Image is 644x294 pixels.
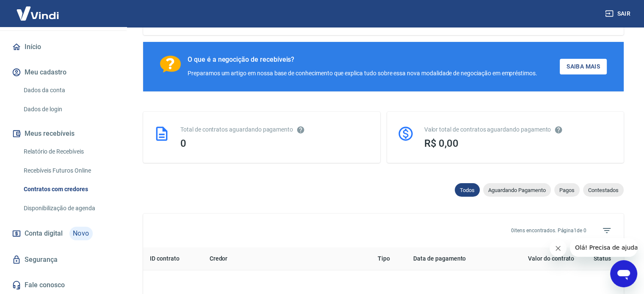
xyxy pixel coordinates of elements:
img: Ícone com um ponto de interrogação. [160,55,181,73]
div: O que é a negocição de recebíveis? [188,55,537,64]
div: 0 [180,137,370,149]
iframe: Fechar mensagem [550,240,567,257]
a: Conta digitalNovo [10,223,116,244]
div: Aguardando Pagamento [483,183,551,197]
a: Disponibilização de agenda [20,200,116,217]
button: Meus recebíveis [10,124,116,143]
th: Tipo [371,247,406,270]
th: ID contrato [143,247,203,270]
a: Dados da conta [20,82,116,99]
svg: Esses contratos não se referem à Vindi, mas sim a outras instituições. [296,126,305,134]
span: Pagos [554,187,580,193]
iframe: Botão para abrir a janela de mensagens [610,260,637,287]
span: Olá! Precisa de ajuda? [5,6,71,13]
th: Status [581,247,624,270]
div: Todos [455,183,480,197]
iframe: Mensagem da empresa [570,238,637,257]
span: Aguardando Pagamento [483,187,551,193]
th: Credor [203,247,371,270]
a: Relatório de Recebíveis [20,143,116,160]
span: Novo [69,227,93,240]
img: Vindi [10,0,65,26]
p: 0 itens encontrados. Página 1 de 0 [511,227,586,234]
a: Início [10,38,116,56]
a: Contratos com credores [20,181,116,198]
div: Total de contratos aguardando pagamento [180,125,370,134]
div: Valor total de contratos aguardando pagamento [424,125,614,134]
a: Recebíveis Futuros Online [20,162,116,179]
div: Contestados [583,183,624,197]
button: Sair [603,6,634,22]
span: Filtros [597,220,617,241]
a: Dados de login [20,101,116,118]
a: Saiba Mais [560,59,607,74]
svg: O valor comprometido não se refere a pagamentos pendentes na Vindi e sim como garantia a outras i... [554,126,563,134]
span: Contestados [583,187,624,193]
th: Valor do contrato [498,247,581,270]
button: Meu cadastro [10,63,116,82]
th: Data de pagamento [406,247,498,270]
span: Conta digital [25,228,63,239]
div: Preparamos um artigo em nossa base de conhecimento que explica tudo sobre essa nova modalidade de... [188,69,537,78]
a: Segurança [10,250,116,269]
span: Todos [455,187,480,193]
div: Pagos [554,183,580,197]
span: R$ 0,00 [424,137,459,149]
